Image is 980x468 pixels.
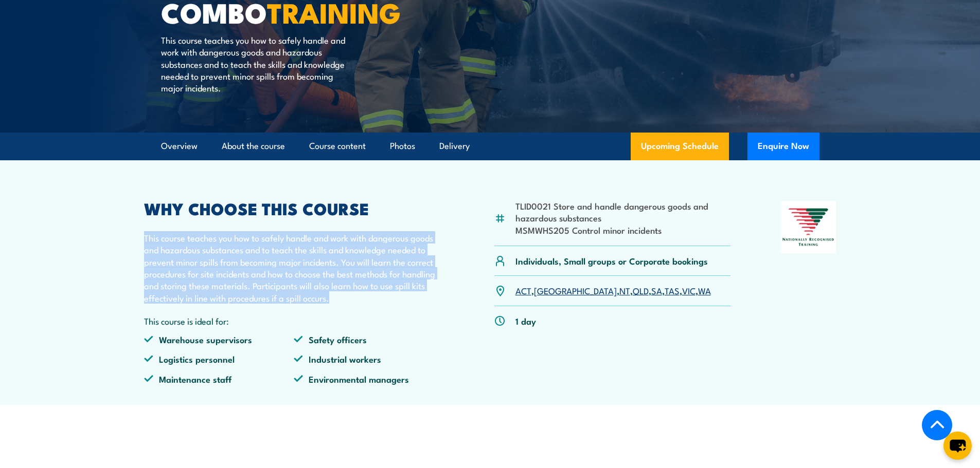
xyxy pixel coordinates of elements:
[294,333,444,345] li: Safety officers
[619,284,630,296] a: NT
[515,285,711,296] p: , , , , , , ,
[665,284,680,296] a: TAS
[144,373,294,385] li: Maintenance staff
[682,284,696,296] a: VIC
[515,315,536,327] p: 1 day
[534,284,617,296] a: [GEOGRAPHIC_DATA]
[294,373,444,385] li: Environmental managers
[161,34,349,94] p: This course teaches you how to safely handle and work with dangerous goods and hazardous substanc...
[439,133,470,160] a: Delivery
[144,333,294,345] li: Warehouse supervisors
[781,201,836,253] img: Nationally Recognised Training logo.
[144,315,444,327] p: This course is ideal for:
[651,284,662,296] a: SA
[222,133,285,160] a: About the course
[161,133,198,160] a: Overview
[390,133,415,160] a: Photos
[698,284,711,296] a: WA
[515,200,731,224] li: TLID0021 Store and handle dangerous goods and hazardous substances
[631,133,729,160] a: Upcoming Schedule
[515,284,531,296] a: ACT
[144,201,444,215] h2: WHY CHOOSE THIS COURSE
[943,432,972,460] button: chat-button
[294,353,444,365] li: Industrial workers
[633,284,649,296] a: QLD
[515,224,731,236] li: MSMWHS205 Control minor incidents
[515,255,708,267] p: Individuals, Small groups or Corporate bookings
[309,133,366,160] a: Course content
[747,133,819,160] button: Enquire Now
[144,232,444,304] p: This course teaches you how to safely handle and work with dangerous goods and hazardous substanc...
[144,353,294,365] li: Logistics personnel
